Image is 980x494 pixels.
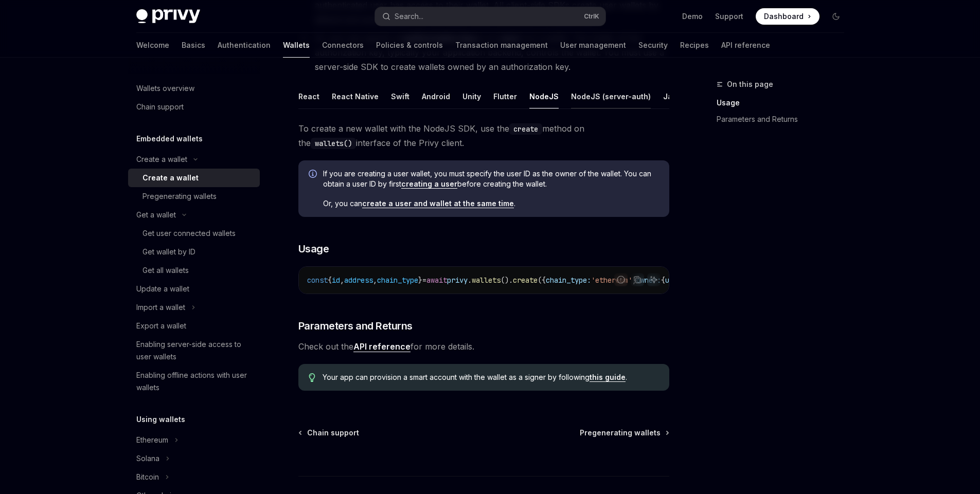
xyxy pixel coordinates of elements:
div: Ethereum [136,434,168,446]
span: Parameters and Returns [298,319,413,333]
a: Chain support [299,428,359,438]
div: React Native [332,84,379,108]
div: Enabling server-side access to user wallets [136,338,254,363]
a: Enabling offline actions with user wallets [128,366,260,397]
span: . [468,276,472,285]
div: Bitcoin [136,471,159,483]
div: Search... [395,10,423,23]
span: wallets [472,276,501,285]
a: Recipes [680,33,709,58]
span: 'ethereum' [591,276,632,285]
a: Basics [182,33,205,58]
a: Security [638,33,668,58]
span: ({ [538,276,546,285]
span: If you are creating a user wallet, you must specify the user ID as the owner of the wallet. You c... [323,169,659,189]
span: Check out the for more details. [298,339,669,354]
div: Android [422,84,450,108]
button: Ask AI [647,273,661,286]
a: Get all wallets [128,261,260,280]
a: Parameters and Returns [717,111,852,127]
span: Chain support [307,428,359,438]
span: await [426,276,447,285]
span: , [340,276,344,285]
a: Support [715,11,743,22]
button: Toggle Solana section [128,449,260,468]
a: Enabling server-side access to user wallets [128,335,260,366]
button: Toggle Get a wallet section [128,206,260,224]
div: Pregenerating wallets [142,190,217,203]
span: (). [501,276,513,285]
div: Solana [136,452,159,465]
a: Dashboard [756,8,819,25]
div: Get wallet by ID [142,246,195,258]
div: Import a wallet [136,301,185,314]
span: chain_type: [546,276,591,285]
a: Wallets overview [128,79,260,98]
a: Welcome [136,33,169,58]
button: Toggle Import a wallet section [128,298,260,317]
a: API reference [721,33,770,58]
a: User management [560,33,626,58]
button: Open search [375,7,605,26]
code: create [509,123,542,135]
div: React [298,84,319,108]
a: Pregenerating wallets [128,187,260,206]
span: user_id: [665,276,698,285]
div: NodeJS (server-auth) [571,84,651,108]
span: Ctrl K [584,12,599,21]
img: dark logo [136,9,200,24]
span: const [307,276,328,285]
div: Swift [391,84,409,108]
a: creating a user [401,179,457,189]
a: Create a wallet [128,169,260,187]
div: Java [663,84,681,108]
button: Toggle Ethereum section [128,431,260,449]
a: Get wallet by ID [128,243,260,261]
h5: Using wallets [136,413,185,426]
span: To create a new wallet with the NodeJS SDK, use the method on the interface of the Privy client. [298,121,669,150]
span: Or, you can . [323,198,659,209]
div: Chain support [136,101,184,113]
a: Wallets [283,33,310,58]
span: On this page [727,78,773,90]
a: API reference [353,341,411,352]
h5: Embedded wallets [136,133,203,145]
code: wallets() [311,138,356,149]
span: Usage [298,242,329,256]
div: Create a wallet [142,172,199,184]
a: Demo [682,11,703,22]
div: Wallets overview [136,82,194,95]
a: Authentication [218,33,271,58]
span: Your app can provision a smart account with the wallet as a signer by following . [323,372,658,382]
span: } [418,276,422,285]
span: Pregenerating wallets [580,428,661,438]
svg: Tip [309,373,316,382]
div: Export a wallet [136,320,186,332]
span: , [373,276,377,285]
a: Update a wallet [128,280,260,298]
span: { [661,276,665,285]
div: Enabling offline actions with user wallets [136,369,254,394]
a: Usage [717,95,852,111]
span: Dashboard [764,11,804,22]
svg: Info [309,170,319,180]
button: Toggle Bitcoin section [128,468,260,486]
div: Create a wallet [136,153,187,166]
span: id [332,276,340,285]
span: privy [447,276,468,285]
a: Transaction management [455,33,548,58]
span: { [328,276,332,285]
span: address [344,276,373,285]
a: Connectors [322,33,364,58]
button: Toggle dark mode [828,8,844,25]
a: Pregenerating wallets [580,428,668,438]
a: this guide [590,373,626,382]
div: Update a wallet [136,283,189,295]
span: = [422,276,426,285]
div: Unity [462,84,481,108]
span: chain_type [377,276,418,285]
button: Toggle Create a wallet section [128,150,260,169]
button: Copy the contents from the code block [631,273,644,286]
a: Get user connected wallets [128,224,260,243]
div: Get a wallet [136,209,176,221]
